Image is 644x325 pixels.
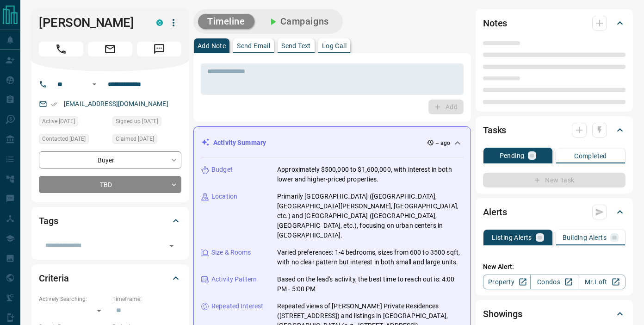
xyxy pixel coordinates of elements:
[322,43,347,49] p: Log Call
[500,152,525,159] p: Pending
[137,42,181,56] span: Message
[198,14,254,29] button: Timeline
[492,234,532,241] p: Listing Alerts
[483,205,507,219] h2: Alerts
[483,201,625,223] div: Alerts
[483,119,625,141] div: Tasks
[64,100,168,107] a: [EMAIL_ADDRESS][DOMAIN_NAME]
[211,275,257,284] p: Activity Pattern
[530,275,578,289] a: Condos
[483,123,506,137] h2: Tasks
[42,117,75,126] span: Active [DATE]
[277,165,463,184] p: Approximately $500,000 to $1,600,000, with interest in both lower and higher-priced properties.
[258,14,338,29] button: Campaigns
[281,43,311,49] p: Send Text
[39,210,181,232] div: Tags
[201,134,463,151] div: Activity Summary-- ago
[39,295,108,303] p: Actively Searching:
[211,192,237,201] p: Location
[39,213,58,228] h2: Tags
[211,165,233,175] p: Budget
[42,134,86,144] span: Contacted [DATE]
[211,301,263,311] p: Repeated Interest
[116,134,154,144] span: Claimed [DATE]
[574,153,607,159] p: Completed
[39,116,108,129] div: Tue Sep 09 2025
[483,306,522,321] h2: Showings
[39,42,83,56] span: Call
[89,79,100,90] button: Open
[483,12,625,34] div: Notes
[211,248,251,257] p: Size & Rooms
[483,16,507,31] h2: Notes
[578,275,625,289] a: Mr.Loft
[39,271,69,286] h2: Criteria
[39,267,181,289] div: Criteria
[156,19,163,26] div: condos.ca
[112,116,181,129] div: Thu Jan 02 2025
[198,43,226,49] p: Add Note
[483,303,625,325] div: Showings
[483,262,625,272] p: New Alert:
[39,134,108,147] div: Mon Sep 08 2025
[436,139,450,147] p: -- ago
[237,43,270,49] p: Send Email
[88,42,132,56] span: Email
[563,234,607,241] p: Building Alerts
[483,275,531,289] a: Property
[277,192,463,240] p: Primarily [GEOGRAPHIC_DATA] ([GEOGRAPHIC_DATA], [GEOGRAPHIC_DATA][PERSON_NAME], [GEOGRAPHIC_DATA]...
[277,275,463,294] p: Based on the lead's activity, the best time to reach out is: 4:00 PM - 5:00 PM
[165,239,178,252] button: Open
[112,295,181,303] p: Timeframe:
[39,151,181,169] div: Buyer
[39,176,181,193] div: TBD
[277,248,463,267] p: Varied preferences: 1-4 bedrooms, sizes from 600 to 3500 sqft, with no clear pattern but interest...
[116,117,158,126] span: Signed up [DATE]
[213,138,266,148] p: Activity Summary
[39,15,142,30] h1: [PERSON_NAME]
[112,134,181,147] div: Mon Sep 08 2025
[51,101,57,107] svg: Email Verified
